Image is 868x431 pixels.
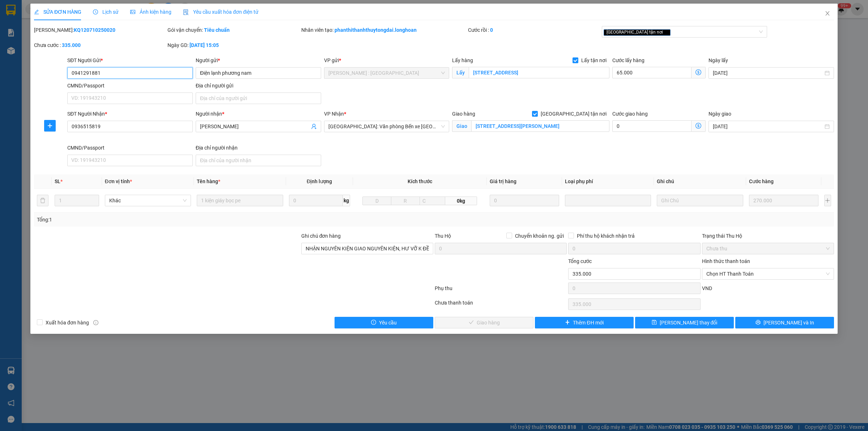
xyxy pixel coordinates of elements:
[37,195,48,206] button: delete
[660,319,718,327] span: [PERSON_NAME] thay đổi
[756,320,761,326] span: printer
[713,122,823,130] input: Ngày giao
[196,110,321,118] div: Người nhận
[635,317,734,328] button: save[PERSON_NAME] thay đổi
[702,258,750,264] label: Hình thức thanh toán
[657,195,743,206] input: Ghi Chú
[452,120,471,132] span: Giao
[67,110,193,118] div: SĐT Người Nhận
[825,10,830,16] span: close
[706,268,830,279] span: Chọn HT Thanh Toán
[490,195,559,206] input: 0
[328,68,445,78] span: Hồ Chí Minh : Kho Quận 12
[204,27,230,33] b: Tiêu chuẩn
[574,232,638,240] span: Phí thu hộ khách nhận trả
[93,9,98,14] span: clock-circle
[490,178,516,184] span: Giá trị hàng
[490,27,493,33] b: 0
[568,258,592,264] span: Tổng cước
[167,26,299,34] div: Gói vận chuyển:
[713,69,823,77] input: Ngày lấy
[196,56,321,64] div: Người gửi
[190,42,219,48] b: [DATE] 15:05
[434,299,567,311] div: Chưa thanh toán
[817,4,838,24] button: Close
[307,178,332,184] span: Định lượng
[197,178,220,184] span: Tên hàng
[34,26,166,34] div: [PERSON_NAME]:
[311,124,317,129] span: user-add
[452,111,475,117] span: Giao hàng
[362,197,391,205] input: D
[93,9,119,15] span: Lịch sử
[573,319,603,327] span: Thêm ĐH mới
[512,232,567,240] span: Chuyển khoản ng. gửi
[183,9,259,15] span: Yêu cầu xuất hóa đơn điện tử
[379,319,397,327] span: Yêu cầu
[93,320,98,325] span: info-circle
[67,144,193,152] div: CMND/Passport
[74,27,115,33] b: KQ120710250020
[709,111,731,117] label: Ngày giao
[183,9,189,15] img: icon
[420,197,446,205] input: C
[34,9,81,15] span: SỬA ĐƠN HÀNG
[408,178,432,184] span: Kích thước
[469,67,609,78] input: Lấy tận nơi
[167,41,299,49] div: Ngày GD:
[695,69,701,75] span: dollar-circle
[434,284,567,297] div: Phụ thu
[328,121,445,132] span: Hải Phòng: Văn phòng Bến xe Thượng Lý
[578,56,609,64] span: Lấy tận nơi
[565,320,570,326] span: plus
[612,57,644,63] label: Cước lấy hàng
[196,155,321,166] input: Địa chỉ của người nhận
[34,41,166,49] div: Chưa cước :
[452,67,469,78] span: Lấy
[196,92,321,104] input: Địa chỉ của người gửi
[34,9,39,14] span: edit
[67,82,193,90] div: CMND/Passport
[324,56,450,64] div: VP gửi
[538,110,609,118] span: [GEOGRAPHIC_DATA] tận nơi
[824,195,831,206] button: plus
[37,216,335,224] div: Tổng: 1
[763,319,814,327] span: [PERSON_NAME] và In
[652,320,657,326] span: save
[301,26,467,34] div: Nhân viên tạo:
[654,174,746,189] th: Ghi chú
[535,317,634,328] button: plusThêm ĐH mới
[301,233,341,239] label: Ghi chú đơn hàng
[562,174,654,189] th: Loại phụ phí
[335,27,417,33] b: phanthithanhthuytongdai.longhoan
[44,120,56,132] button: plus
[664,30,668,34] span: close
[709,57,728,63] label: Ngày lấy
[391,197,420,205] input: R
[702,285,712,291] span: VND
[55,178,60,184] span: SL
[109,195,187,206] span: Khác
[130,9,135,14] span: picture
[695,123,701,129] span: dollar-circle
[471,120,609,132] input: Giao tận nơi
[612,111,648,117] label: Cước giao hàng
[735,317,834,328] button: printer[PERSON_NAME] và In
[196,82,321,90] div: Địa chỉ người gửi
[468,26,600,34] div: Cước rồi :
[301,243,433,254] input: Ghi chú đơn hàng
[612,120,692,132] input: Cước giao hàng
[130,9,171,15] span: Ảnh kiện hàng
[44,123,55,129] span: plus
[445,197,477,205] span: 0kg
[335,317,433,328] button: exclamation-circleYêu cầu
[196,144,321,152] div: Địa chỉ người nhận
[324,111,344,117] span: VP Nhận
[43,319,92,327] span: Xuất hóa đơn hàng
[197,195,283,206] input: VD: Bàn, Ghế
[435,233,451,239] span: Thu Hộ
[371,320,376,326] span: exclamation-circle
[612,67,692,78] input: Cước lấy hàng
[435,317,533,328] button: checkGiao hàng
[105,178,132,184] span: Đơn vị tính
